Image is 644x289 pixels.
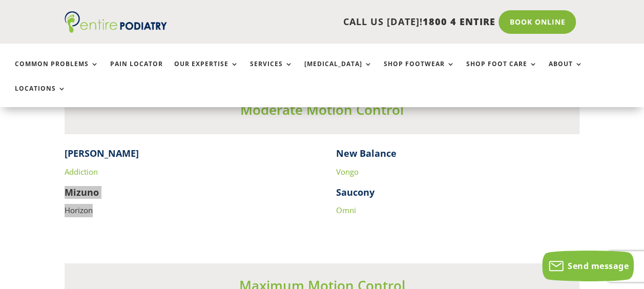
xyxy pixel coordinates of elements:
[422,15,495,28] span: 1800 4 ENTIRE
[15,60,99,82] a: Common Problems
[542,251,634,281] button: Send message
[336,205,356,215] a: Omni
[65,25,167,35] a: Entire Podiatry
[304,60,372,82] a: [MEDICAL_DATA]
[174,60,239,82] a: Our Expertise
[250,60,293,82] a: Services
[65,186,308,204] h4: Mizuno
[384,60,455,82] a: Shop Footwear
[336,167,359,177] a: Vongo
[65,11,167,33] img: logo (1)
[549,60,583,82] a: About
[336,147,579,165] h4: New Balance
[15,85,66,107] a: Locations
[498,10,576,34] a: Book Online
[110,60,163,82] a: Pain Locator
[65,100,580,124] h3: Moderate Motion Control
[180,15,495,29] p: CALL US [DATE]!
[65,147,308,165] h4: [PERSON_NAME]
[336,186,579,204] h4: Saucony
[65,167,98,177] a: Addiction
[65,205,93,215] a: Horizon
[466,60,537,82] a: Shop Foot Care
[568,260,629,272] span: Send message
